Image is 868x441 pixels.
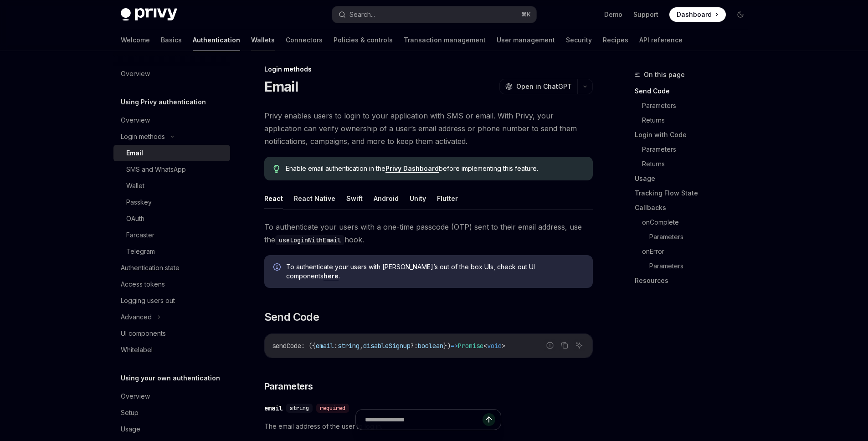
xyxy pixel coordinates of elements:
a: Setup [113,405,230,421]
button: Android [374,188,399,209]
button: Send message [483,413,495,426]
div: Overview [121,391,150,402]
div: Whitelabel [121,344,153,355]
a: Login with Code [635,128,755,142]
a: Parameters [649,259,755,273]
button: Unity [410,188,426,209]
a: Parameters [642,142,755,157]
div: Access tokens [121,279,165,290]
a: OAuth [113,210,230,227]
a: Whitelabel [113,342,230,358]
span: To authenticate your users with a one-time passcode (OTP) sent to their email address, use the hook. [264,220,593,246]
span: Dashboard [677,10,712,19]
div: Advanced [121,312,152,323]
code: useLoginWithEmail [275,235,344,245]
span: > [502,342,505,350]
span: Send Code [264,310,319,324]
a: Access tokens [113,276,230,292]
a: Callbacks [635,200,755,215]
a: Send Code [635,84,755,98]
span: Promise [458,342,483,350]
h1: Email [264,78,298,95]
div: Telegram [126,246,155,257]
span: sendCode [272,342,301,350]
a: Overview [113,66,230,82]
div: Wallet [126,180,144,191]
div: Setup [121,407,139,418]
span: disableSignup [363,342,411,350]
a: User management [497,29,555,51]
a: Wallet [113,178,230,194]
a: Transaction management [404,29,486,51]
button: Flutter [437,188,458,209]
a: Resources [635,273,755,288]
span: Privy enables users to login to your application with SMS or email. With Privy, your application ... [264,109,593,148]
span: ?: [411,342,418,350]
button: Toggle dark mode [733,7,748,22]
span: string [338,342,360,350]
a: Recipes [603,29,628,51]
a: SMS and WhatsApp [113,161,230,178]
a: here [324,272,339,280]
a: onError [642,244,755,259]
a: Usage [635,171,755,186]
a: Passkey [113,194,230,210]
a: Logging users out [113,292,230,309]
a: Authentication [193,29,240,51]
button: React [264,188,283,209]
a: Privy Dashboard [385,164,439,173]
div: email [264,404,282,413]
a: Wallets [251,29,275,51]
a: API reference [639,29,683,51]
span: }) [443,342,451,350]
span: : [334,342,338,350]
a: onComplete [642,215,755,230]
span: email [316,342,334,350]
svg: Info [273,263,282,272]
a: Demo [604,10,622,19]
span: ⌘ K [521,11,531,18]
a: Overview [113,388,230,405]
span: Enable email authentication in the before implementing this feature. [286,164,583,173]
div: Overview [121,115,150,126]
button: Search...⌘K [332,6,536,23]
h5: Using Privy authentication [121,97,206,108]
div: Logging users out [121,295,175,306]
span: Parameters [264,380,313,393]
div: Usage [121,424,140,435]
button: Open in ChatGPT [499,79,577,94]
button: Copy the contents from the code block [559,339,570,351]
div: UI components [121,328,166,339]
button: Report incorrect code [544,339,556,351]
span: void [487,342,502,350]
div: Overview [121,68,150,79]
button: React Native [294,188,335,209]
div: Passkey [126,197,152,208]
span: Open in ChatGPT [516,82,572,91]
a: Parameters [649,230,755,244]
img: dark logo [121,8,177,21]
span: string [290,405,309,412]
span: : ({ [301,342,316,350]
h5: Using your own authentication [121,373,220,384]
button: Ask AI [573,339,585,351]
div: Authentication state [121,262,180,273]
div: Login methods [264,65,593,74]
a: UI components [113,325,230,342]
a: Authentication state [113,260,230,276]
a: Returns [642,157,755,171]
div: Email [126,148,143,159]
div: required [316,404,349,413]
a: Basics [161,29,182,51]
span: boolean [418,342,443,350]
a: Usage [113,421,230,437]
span: To authenticate your users with [PERSON_NAME]’s out of the box UIs, check out UI components . [286,262,584,281]
a: Tracking Flow State [635,186,755,200]
span: , [360,342,363,350]
a: Email [113,145,230,161]
div: Search... [349,9,375,20]
div: Login methods [121,131,165,142]
a: Policies & controls [334,29,393,51]
a: Farcaster [113,227,230,243]
div: Farcaster [126,230,154,241]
